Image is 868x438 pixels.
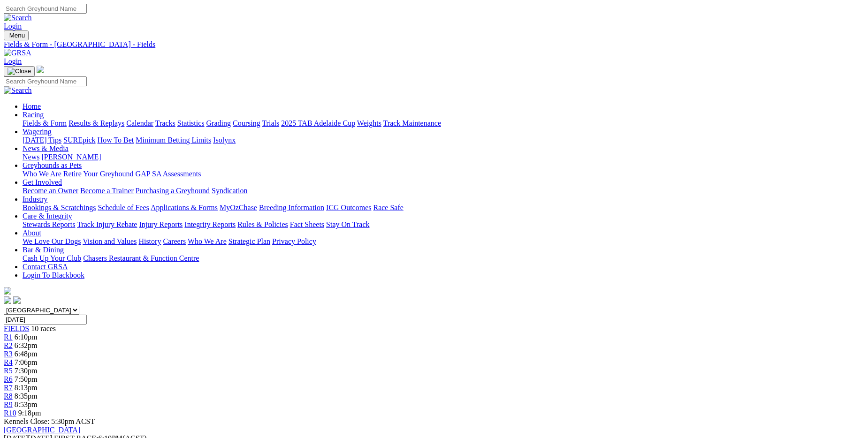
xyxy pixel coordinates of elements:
span: 7:06pm [15,358,38,366]
span: 6:48pm [15,350,38,358]
a: Wagering [23,128,52,136]
img: logo-grsa-white.png [37,66,44,73]
a: R1 [4,333,13,341]
a: R10 [4,409,16,417]
a: Trials [262,119,279,127]
input: Search [4,76,87,86]
a: Stay On Track [326,220,369,228]
a: Strategic Plan [228,237,270,245]
a: Weights [357,119,381,127]
a: Greyhounds as Pets [23,161,82,169]
a: Injury Reports [139,220,183,228]
img: logo-grsa-white.png [4,287,11,295]
a: Applications & Forms [151,204,218,211]
a: R3 [4,350,13,358]
a: Who We Are [23,170,61,178]
div: Greyhounds as Pets [23,170,864,178]
div: Racing [23,119,864,128]
a: SUREpick [63,136,95,144]
a: Tracks [155,119,175,127]
a: Results & Replays [69,119,124,127]
a: R8 [4,392,13,400]
input: Search [4,4,87,14]
a: R6 [4,375,13,383]
a: Home [23,102,41,110]
span: 7:50pm [15,375,38,383]
a: Vision and Values [83,237,137,245]
a: Careers [163,237,186,245]
a: Who We Are [188,237,227,245]
div: About [23,237,864,246]
a: 2025 TAB Adelaide Cup [281,119,355,127]
img: facebook.svg [4,296,11,304]
a: R9 [4,400,13,408]
div: Industry [23,204,864,212]
div: Bar & Dining [23,254,864,263]
a: [DATE] Tips [23,136,61,144]
a: Become an Owner [23,187,78,195]
div: Get Involved [23,187,864,195]
a: Integrity Reports [184,220,236,228]
input: Select date [4,315,87,325]
button: Toggle navigation [4,66,35,76]
div: Fields & Form - [GEOGRAPHIC_DATA] - Fields [4,40,864,49]
a: Coursing [233,119,260,127]
img: GRSA [4,49,31,57]
span: R4 [4,358,13,366]
a: Industry [23,195,47,203]
a: Login [4,57,22,65]
img: Search [4,14,32,22]
a: Syndication [212,187,247,195]
a: Rules & Policies [237,220,288,228]
div: Wagering [23,136,864,144]
img: twitter.svg [13,296,21,304]
a: Statistics [177,119,205,127]
a: Race Safe [373,204,403,211]
a: [GEOGRAPHIC_DATA] [4,426,80,434]
a: Chasers Restaurant & Function Centre [83,254,199,262]
a: Contact GRSA [23,263,68,271]
a: Retire Your Greyhound [63,170,134,178]
a: Purchasing a Greyhound [136,187,210,195]
a: Minimum Betting Limits [136,136,211,144]
a: Racing [23,111,44,119]
a: ICG Outcomes [326,204,371,211]
img: Close [8,68,31,75]
a: MyOzChase [220,204,257,211]
a: Track Maintenance [383,119,441,127]
img: Search [4,86,32,95]
span: 7:30pm [15,367,38,375]
span: 8:35pm [15,392,38,400]
a: Become a Trainer [80,187,134,195]
a: R7 [4,384,13,392]
a: Login To Blackbook [23,271,84,279]
span: 6:32pm [15,341,38,349]
a: Fact Sheets [290,220,324,228]
button: Toggle navigation [4,30,29,40]
div: Care & Integrity [23,220,864,229]
a: [PERSON_NAME] [41,153,101,161]
a: News & Media [23,144,69,152]
a: R5 [4,367,13,375]
a: Bar & Dining [23,246,64,254]
a: FIELDS [4,325,29,332]
a: R2 [4,341,13,349]
a: Track Injury Rebate [77,220,137,228]
span: Menu [9,32,25,39]
a: Grading [206,119,231,127]
span: 8:13pm [15,384,38,392]
a: Fields & Form [23,119,67,127]
a: Stewards Reports [23,220,75,228]
a: GAP SA Assessments [136,170,201,178]
a: About [23,229,41,237]
a: We Love Our Dogs [23,237,81,245]
a: Calendar [126,119,153,127]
